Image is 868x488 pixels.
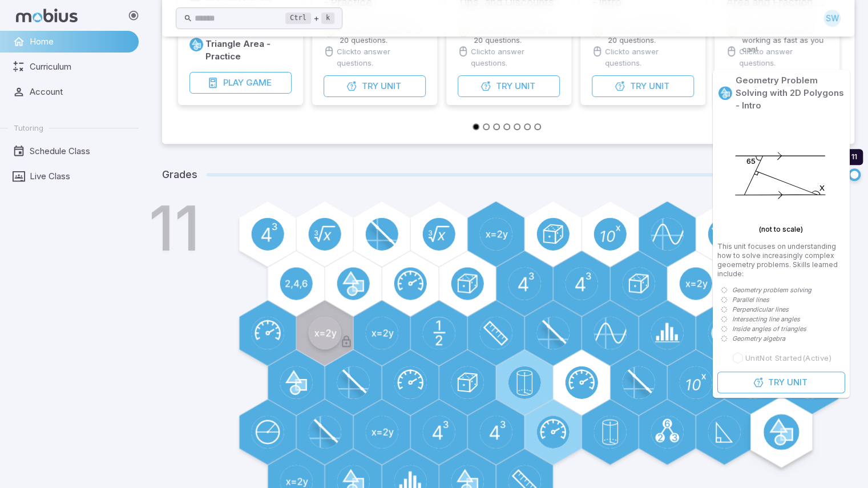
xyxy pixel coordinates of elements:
[732,285,812,295] p: Geometry problem solving
[324,75,426,97] button: TryUnit
[649,80,669,92] span: Unit
[515,80,535,92] span: Unit
[149,197,200,259] h1: 11
[483,123,490,130] button: Go to slide 2
[189,72,292,94] button: PlayGame
[223,76,244,89] span: Play
[732,334,785,344] p: Geometry algebra
[30,86,131,98] span: Account
[514,123,520,130] button: Go to slide 5
[759,225,803,233] text: (not to scale)
[337,46,426,68] p: Click to answer questions.
[30,170,131,183] span: Live Class
[736,74,845,112] p: Geometry Problem Solving with 2D Polygons - Intro
[30,145,131,158] span: Schedule Class
[30,35,131,48] span: Home
[717,372,845,393] button: TryUnit
[732,324,806,334] p: Inside angles of triangles
[189,38,203,51] a: Geometry 2D
[732,295,769,305] p: Parallel lines
[608,26,694,45] p: Correctly answer 14 of 20 questions.
[458,75,560,97] button: TryUnit
[246,76,272,89] span: Game
[473,123,479,130] button: Go to slide 1
[605,46,694,68] p: Click to answer questions.
[14,123,43,133] span: Tutoring
[746,157,755,166] text: 65
[524,123,531,130] button: Go to slide 6
[205,38,292,63] h6: Triangle Area - Practice
[285,13,311,24] kbd: Ctrl
[745,353,831,363] span: Unit Not Started (Active)
[768,376,785,389] span: Try
[285,11,334,25] div: +
[732,314,800,324] p: Intersecting line angles
[742,26,828,54] p: Correctly answer 8, working as fast as you can!
[732,305,789,314] p: Perpendicular lines
[851,152,857,161] span: 11
[30,61,131,73] span: Curriculum
[162,167,197,183] h5: Grades
[630,80,647,92] span: Try
[592,75,694,97] button: TryUnit
[321,13,334,24] kbd: k
[340,26,426,45] p: Correctly answer 14 of 20 questions.
[474,26,560,45] p: Correctly answer 14 of 20 questions.
[534,123,541,130] button: Go to slide 7
[717,242,845,279] p: This unit focuses on understanding how to solve increasingly complex geoemetry problems. Skills l...
[819,183,824,192] text: X
[381,80,401,92] span: Unit
[496,80,512,92] span: Try
[471,46,560,68] p: Click to answer questions.
[362,80,378,92] span: Try
[787,376,808,389] span: Unit
[823,10,841,27] div: SW
[717,85,733,101] a: Geometry 2D
[739,46,828,68] p: Click to answer questions.
[493,123,500,130] button: Go to slide 3
[503,123,510,130] button: Go to slide 4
